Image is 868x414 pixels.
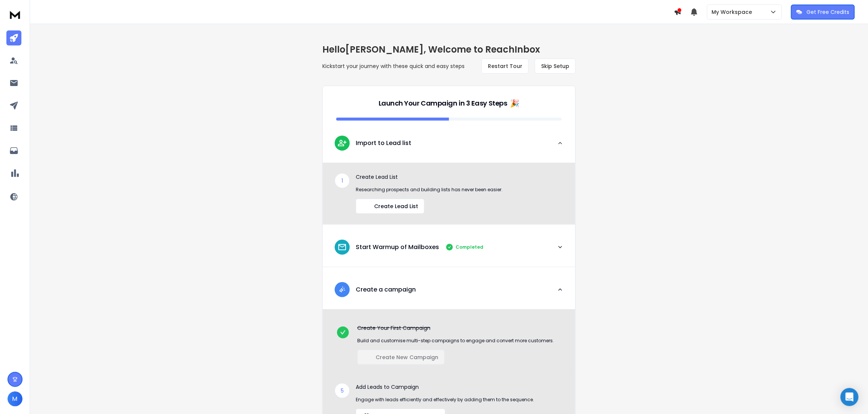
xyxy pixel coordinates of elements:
p: Completed [456,244,483,250]
img: lead [337,138,347,148]
button: leadStart Warmup of MailboxesCompleted [323,234,575,267]
span: 🎉 [510,98,520,109]
p: Create Your First Campaign [357,324,554,332]
button: Create Lead List [356,199,424,214]
p: Build and customise multi-step campaigns to engage and convert more customers. [357,338,554,344]
div: Open Intercom Messenger [841,388,859,406]
p: Kickstart your journey with these quick and easy steps [322,62,465,70]
p: My Workspace [712,8,755,16]
p: Get Free Credits [807,8,850,16]
button: Skip Setup [535,59,576,74]
p: Add Leads to Campaign [356,383,534,391]
div: 1 [335,173,350,188]
div: 5 [335,383,350,398]
p: Engage with leads efficiently and effectively by adding them to the sequence. [356,397,534,403]
img: logo [8,8,23,21]
img: lead [362,202,371,211]
span: Skip Setup [541,62,569,70]
button: leadImport to Lead list [323,130,575,163]
p: Import to Lead list [356,139,411,148]
p: Create Lead List [356,173,563,181]
p: Researching prospects and building lists has never been easier. [356,187,563,193]
img: lead [337,242,347,252]
p: Start Warmup of Mailboxes [356,243,439,252]
img: lead [337,285,347,294]
button: M [8,391,23,406]
h1: Hello [PERSON_NAME] , Welcome to ReachInbox [322,44,576,56]
button: Get Free Credits [791,5,855,20]
p: Create a campaign [356,285,416,294]
div: leadImport to Lead list [323,163,575,224]
p: Launch Your Campaign in 3 Easy Steps [379,98,507,109]
button: Restart Tour [481,59,529,74]
button: leadCreate a campaign [323,276,575,309]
